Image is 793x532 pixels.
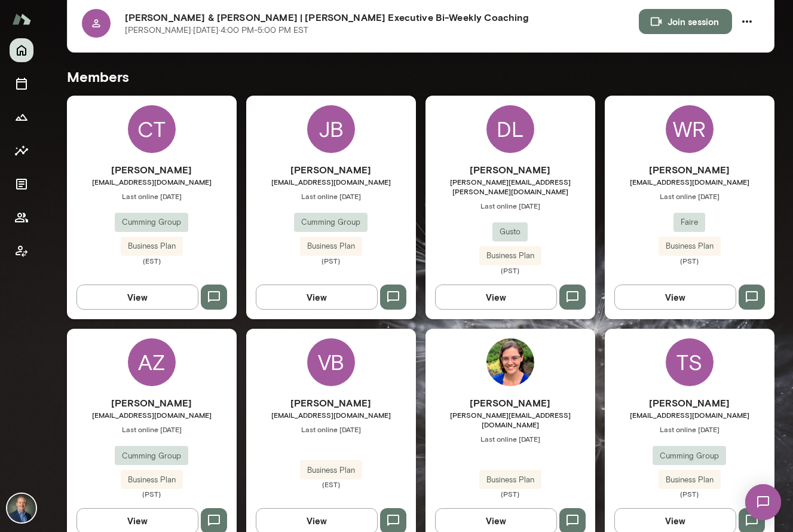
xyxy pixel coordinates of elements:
h6: [PERSON_NAME] [605,163,774,177]
button: Join session [639,9,732,34]
button: Insights [10,139,33,163]
span: Business Plan [479,474,541,486]
div: VB [307,338,355,386]
img: Michael Alden [7,494,36,522]
span: (PST) [246,256,416,265]
div: CT [128,105,176,153]
span: [EMAIL_ADDRESS][DOMAIN_NAME] [246,177,416,186]
span: Business Plan [300,464,362,476]
span: [PERSON_NAME][EMAIL_ADDRESS][PERSON_NAME][DOMAIN_NAME] [425,177,595,196]
h6: [PERSON_NAME] [67,163,237,177]
span: Last online [DATE] [605,424,774,434]
button: View [76,285,198,310]
button: Growth Plan [10,105,33,129]
h5: Members [67,67,774,86]
p: [PERSON_NAME] · [DATE] · 4:00 PM-5:00 PM EST [125,25,308,36]
button: View [614,285,736,310]
span: [EMAIL_ADDRESS][DOMAIN_NAME] [67,177,237,186]
h6: [PERSON_NAME] [425,396,595,410]
span: [EMAIL_ADDRESS][DOMAIN_NAME] [605,177,774,186]
span: Last online [DATE] [246,191,416,201]
button: Home [10,38,33,62]
span: Last online [DATE] [67,424,237,434]
button: Client app [10,239,33,263]
span: Business Plan [479,250,541,262]
button: View [435,285,557,310]
img: Annie McKenna [486,338,534,386]
span: (EST) [67,256,237,265]
button: Members [10,206,33,230]
span: Last online [DATE] [605,191,774,201]
span: Business Plan [300,240,362,252]
div: AZ [128,338,176,386]
button: View [256,285,378,310]
div: DL [486,105,534,153]
img: Mento [12,8,31,30]
span: Last online [DATE] [425,201,595,210]
span: Business Plan [659,240,721,252]
span: [PERSON_NAME][EMAIL_ADDRESS][DOMAIN_NAME] [425,410,595,429]
span: (PST) [67,489,237,499]
h6: [PERSON_NAME] & [PERSON_NAME] | [PERSON_NAME] Executive Bi-Weekly Coaching [125,10,639,25]
span: Last online [DATE] [67,191,237,201]
span: Business Plan [121,474,183,486]
span: Cumming Group [115,450,188,462]
h6: [PERSON_NAME] [605,396,774,410]
span: Gusto [492,226,528,238]
span: (PST) [425,265,595,275]
div: JB [307,105,355,153]
h6: [PERSON_NAME] [246,396,416,410]
span: (PST) [425,489,595,499]
button: Sessions [10,72,33,96]
h6: [PERSON_NAME] [67,396,237,410]
span: [EMAIL_ADDRESS][DOMAIN_NAME] [605,410,774,420]
span: Last online [DATE] [246,424,416,434]
span: Business Plan [659,474,721,486]
span: Cumming Group [294,216,368,228]
div: WR [666,105,714,153]
button: Documents [10,172,33,196]
span: (EST) [246,479,416,489]
span: Cumming Group [115,216,188,228]
h6: [PERSON_NAME] [425,163,595,177]
span: [EMAIL_ADDRESS][DOMAIN_NAME] [246,410,416,420]
h6: [PERSON_NAME] [246,163,416,177]
span: Business Plan [121,240,183,252]
span: [EMAIL_ADDRESS][DOMAIN_NAME] [67,410,237,420]
span: Faire [673,216,705,228]
span: Last online [DATE] [425,434,595,444]
span: (PST) [605,256,774,265]
div: TS [666,338,714,386]
span: (PST) [605,489,774,499]
span: Cumming Group [653,450,726,462]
